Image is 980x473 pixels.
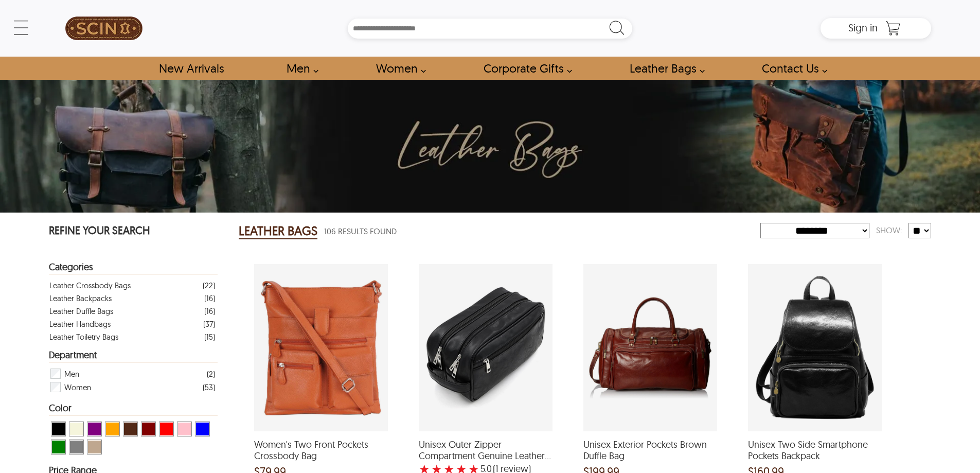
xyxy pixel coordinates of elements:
div: Heading Filter Leather Bags by Department [49,350,218,362]
span: Men [64,367,79,380]
div: View Beige Leather Bags [69,422,84,436]
a: Shop Leather Bags [618,57,710,80]
a: Shop Women Leather Jackets [364,57,432,80]
a: Filter Leather Duffle Bags [49,305,215,318]
div: Heading Filter Leather Bags by Color [49,403,218,415]
span: Sign in [848,21,878,34]
a: Filter Leather Backpacks [49,292,215,305]
h2: LEATHER BAGS [239,223,317,239]
span: Unisex Outer Zipper Compartment Genuine Leather Black Toiletry Bag [419,439,553,461]
div: Leather Duffle Bags [49,305,113,318]
a: shop men's leather jackets [275,57,324,80]
div: Filter Women Leather Bags [49,380,215,394]
a: Filter Leather Handbags [49,318,215,330]
span: Unisex Two Side Smartphone Pockets Backpack [748,439,882,461]
div: ( 53 ) [203,381,215,394]
img: SCIN [65,5,142,51]
div: View Maroon Leather Bags [141,422,156,436]
div: ( 37 ) [203,318,215,330]
div: View Orange Leather Bags [105,422,120,436]
a: Filter Leather Crossbody Bags [49,279,215,292]
span: Women's Two Front Pockets Crossbody Bag [254,439,388,461]
div: View Gold Leather Bags [87,440,102,454]
div: ( 16 ) [204,305,215,318]
div: Filter Men Leather Bags [49,367,215,380]
div: Leather Toiletry Bags [49,330,118,343]
div: Heading Filter Leather Bags by Categories [49,262,218,274]
div: ( 15 ) [204,330,215,343]
a: contact-us [750,57,833,80]
p: REFINE YOUR SEARCH [49,223,218,240]
div: View Purple Leather Bags [87,422,102,436]
div: ( 16 ) [204,292,215,305]
div: View Blue Leather Bags [195,422,210,436]
span: Women [64,380,91,394]
div: View Red Leather Bags [159,422,174,436]
span: 106 Results Found [324,225,397,238]
div: ( 22 ) [203,279,215,292]
a: Shopping Cart [883,21,903,36]
span: Unisex Exterior Pockets Brown Duffle Bag [583,439,717,461]
div: Leather Handbags [49,318,111,330]
a: SCIN [49,5,159,51]
div: Show: [869,221,908,239]
div: View Green Leather Bags [51,440,66,454]
div: ( 2 ) [207,367,215,380]
div: View Pink Leather Bags [177,422,192,436]
div: View Grey Leather Bags [69,440,84,454]
a: Shop New Arrivals [147,57,235,80]
a: Shop Leather Corporate Gifts [472,57,578,80]
div: Leather Bags 106 Results Found [239,221,760,241]
div: Leather Backpacks [49,292,112,305]
div: View Brown ( Brand Color ) Leather Bags [123,422,138,436]
div: View Black Leather Bags [51,422,66,436]
a: Filter Leather Toiletry Bags [49,330,215,343]
a: Sign in [848,25,878,33]
div: Leather Crossbody Bags [49,279,131,292]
